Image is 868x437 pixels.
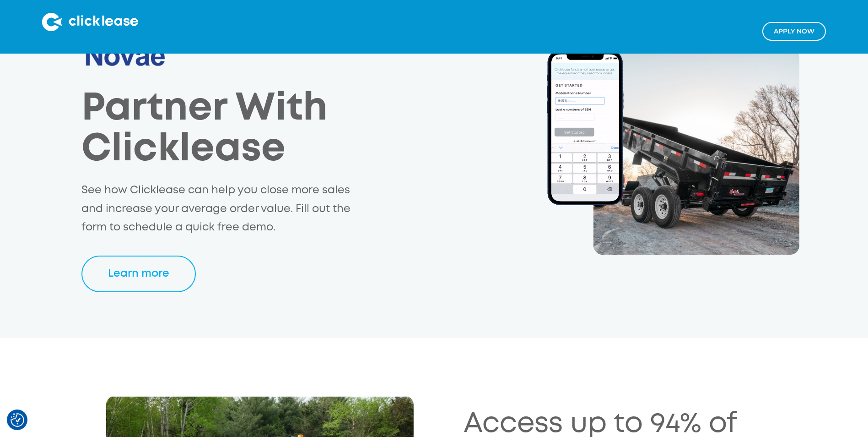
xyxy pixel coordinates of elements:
[11,413,24,427] button: Consent Preferences
[11,413,24,427] img: Revisit consent button
[532,37,633,218] img: Clicklease Mobile app flow animation
[762,22,826,41] a: Apply NOw
[81,256,196,293] a: Learn more
[81,181,367,237] p: See how Clicklease can help you close more sales and increase your average order value. Fill out ...
[81,89,427,170] h1: Partner With Clicklease
[593,49,799,255] img: Novae Trailers Partner img
[42,13,138,31] img: Clicklease logo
